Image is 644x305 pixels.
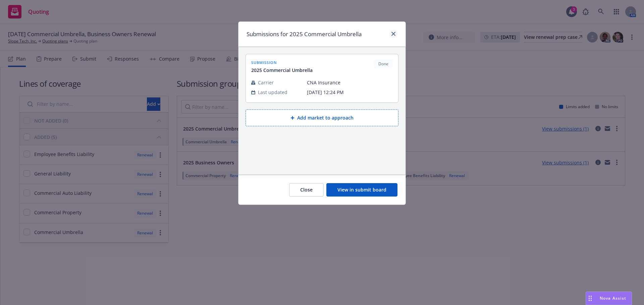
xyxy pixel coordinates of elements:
[251,67,313,74] span: 2025 Commercial Umbrella
[258,89,287,96] span: Last updated
[600,295,626,301] span: Nova Assist
[289,183,324,197] button: Close
[389,30,397,38] a: close
[586,292,594,305] div: Drag to move
[251,60,313,65] span: submission
[307,79,393,86] span: CNA Insurance
[326,183,397,197] button: View in submit board
[586,292,632,305] button: Nova Assist
[377,61,390,67] span: Done
[258,79,274,86] span: Carrier
[307,89,393,96] span: [DATE] 12:24 PM
[246,109,398,126] button: Add market to approach
[247,30,362,39] h1: Submissions for 2025 Commercial Umbrella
